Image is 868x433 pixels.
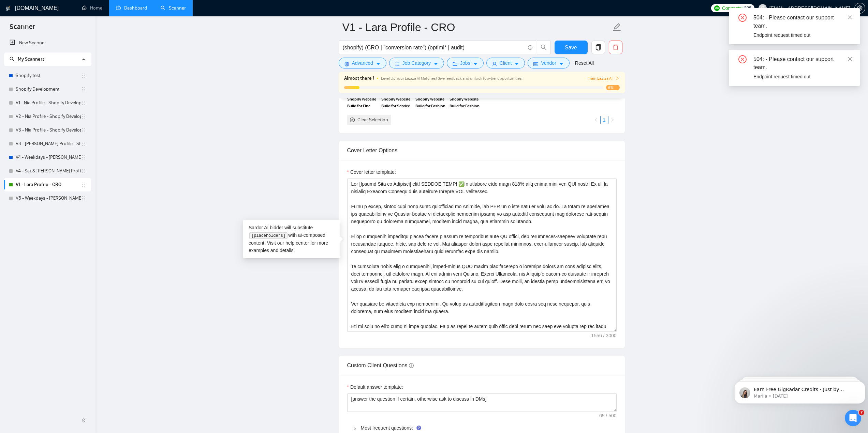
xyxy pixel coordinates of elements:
[4,151,91,164] li: V4 - Weekdays - Lara Profile - Shopify Development
[738,55,747,63] span: close-circle
[537,41,550,54] button: search
[855,5,865,11] span: setting
[16,69,81,82] a: Shopify test
[608,116,617,124] li: Next Page
[82,5,102,11] a: homeHome
[16,96,81,110] a: V1 - Nia Profile - Shopify Development
[347,383,403,391] label: Default answer template:
[533,61,538,66] span: idcard
[416,425,422,431] div: Tooltip anchor
[4,82,91,96] li: Shopify Development
[4,22,41,36] span: Scanner
[409,363,414,368] span: info-circle
[609,41,622,54] button: delete
[16,151,81,164] a: V4 - Weekdays - [PERSON_NAME] Profile - Shopify Development
[81,141,86,146] span: holder
[541,59,556,67] span: Vendor
[16,178,81,191] a: V1 - Lara Profile - CRO
[732,367,868,415] iframe: Intercom notifications message
[565,43,577,52] span: Save
[453,61,457,66] span: folder
[350,118,355,122] span: close-circle
[714,5,720,11] img: upwork-logo.png
[606,85,620,90] span: 6%
[486,58,525,68] button: userClientcaret-down
[588,75,619,82] button: Train Laziza AI
[4,137,91,151] li: V3 - Lara Profile - Shopify Development
[4,69,91,82] li: Shopify test
[81,168,86,174] span: holder
[16,123,81,137] a: V3 - Nia Profile - Shopify Development
[81,417,88,424] span: double-left
[10,56,45,62] span: My Scanners
[592,116,600,124] button: left
[347,96,377,109] span: Shopify Website Build for Fine Jewelry Brand Carati
[16,110,81,123] a: V2 - Nia Profile - Shopify Development
[528,45,532,50] span: info-circle
[609,44,622,50] span: delete
[4,164,91,178] li: V4 - Sat & Sun - Lara Profile - Shopify Development
[6,3,11,14] img: logo
[81,182,86,187] span: holder
[16,82,81,96] a: Shopify Development
[10,36,86,50] a: New Scanner
[4,36,91,50] li: New Scanner
[753,73,852,80] div: Endpoint request timed out
[81,196,86,201] span: holder
[116,5,147,11] a: dashboardDashboard
[4,110,91,123] li: V2 - Nia Profile - Shopify Development
[361,425,413,431] a: Most frequent questions:
[347,168,396,176] label: Cover letter template:
[381,96,411,109] span: Shopify Website Build for Service Provider The Ecommerce Handywoman
[342,19,611,36] input: Scanner name...
[81,127,86,133] span: holder
[528,58,569,68] button: idcardVendorcaret-down
[347,141,617,160] div: Cover Letter Options
[608,116,617,124] button: right
[514,61,519,66] span: caret-down
[389,58,444,68] button: barsJob Categorycaret-down
[402,59,431,67] span: Job Category
[854,5,865,11] a: setting
[592,44,605,50] span: copy
[381,76,524,81] span: Level Up Your Laziza AI Matches! Give feedback and unlock top-tier opportunities !
[347,362,414,368] span: Custom Client Questions
[433,61,438,66] span: caret-down
[594,118,598,122] span: left
[845,410,861,426] iframe: Intercom live chat
[18,56,45,62] span: My Scanners
[555,41,588,54] button: Save
[4,178,91,191] li: V1 - Lara Profile - CRO
[81,100,86,106] span: holder
[352,59,373,67] span: Advanced
[347,179,617,332] textarea: Cover letter template:
[753,14,852,30] div: 504: - Please contact our support team.
[81,87,86,92] span: holder
[744,4,751,12] span: 335
[81,73,86,78] span: holder
[592,116,600,124] li: Previous Page
[615,76,619,80] span: right
[738,14,747,22] span: close-circle
[347,393,617,412] textarea: Default answer template:
[4,191,91,205] li: V5 - Weekdays - Lara Profile - Shopify Development
[447,58,484,68] button: folderJobscaret-down
[492,61,497,66] span: user
[500,59,512,67] span: Client
[16,164,81,178] a: V4 - Sat & [PERSON_NAME] Profile - Shopify Development
[4,96,91,110] li: V1 - Nia Profile - Shopify Development
[610,118,615,122] span: right
[460,59,470,67] span: Jobs
[343,43,525,52] input: Search Freelance Jobs...
[473,61,478,66] span: caret-down
[753,31,852,39] div: Endpoint request timed out
[81,155,86,160] span: holder
[344,61,349,66] span: setting
[357,116,388,124] div: Clear Selection
[559,61,564,66] span: caret-down
[10,57,14,61] span: search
